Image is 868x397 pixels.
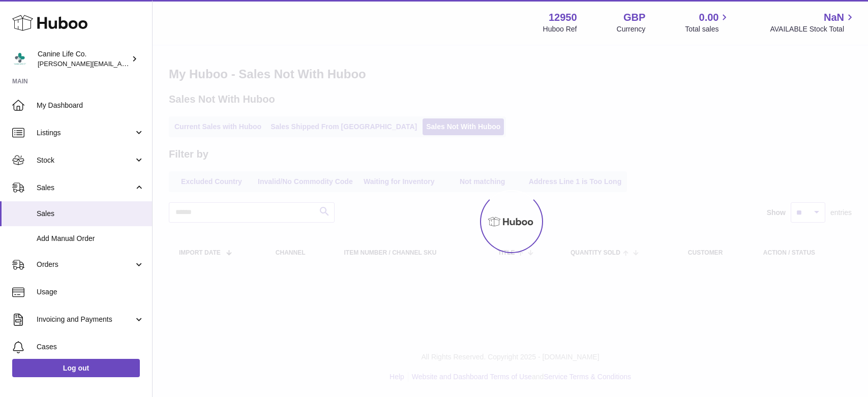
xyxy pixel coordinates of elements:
span: Sales [37,209,144,219]
div: Canine Life Co. [38,49,129,69]
div: Currency [617,24,646,34]
span: AVAILABLE Stock Total [770,24,856,34]
div: Huboo Ref [543,24,577,34]
span: Stock [37,156,134,165]
a: 0.00 Total sales [685,11,730,34]
span: Invoicing and Payments [37,315,134,324]
span: Usage [37,287,144,297]
span: My Dashboard [37,101,144,110]
span: [PERSON_NAME][EMAIL_ADDRESS][DOMAIN_NAME] [38,59,204,68]
span: Orders [37,260,134,269]
a: NaN AVAILABLE Stock Total [770,11,856,34]
span: Cases [37,342,144,352]
span: 0.00 [699,11,719,24]
span: Total sales [685,24,730,34]
span: Listings [37,128,134,138]
span: Add Manual Order [37,234,144,243]
a: Log out [12,359,140,377]
span: Sales [37,183,134,193]
strong: 12950 [549,11,577,24]
span: NaN [824,11,844,24]
img: kevin@clsgltd.co.uk [12,51,27,67]
strong: GBP [623,11,645,24]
